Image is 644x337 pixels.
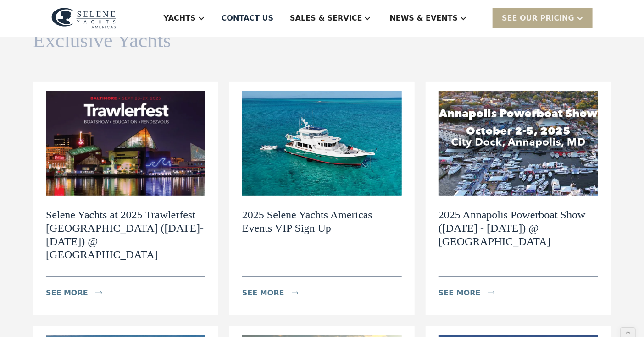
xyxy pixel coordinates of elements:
div: see more [439,288,481,299]
h2: Selene Yachts at 2025 Trawlerfest [GEOGRAPHIC_DATA] ([DATE]-[DATE]) @ [GEOGRAPHIC_DATA] [46,208,205,261]
div: see more [46,288,88,299]
div: SEE Our Pricing [493,8,593,28]
a: 2025 Annapolis Powerboat Show ([DATE] - [DATE]) @ [GEOGRAPHIC_DATA]see moreicon [426,82,611,315]
img: icon [488,291,495,294]
img: logo [51,8,116,29]
div: Yachts [164,13,196,24]
img: icon [95,291,102,294]
div: News & EVENTS [390,13,458,24]
div: see more [242,288,284,299]
div: Sales & Service [290,13,362,24]
div: Contact US [222,13,274,24]
div: SEE Our Pricing [502,13,574,24]
a: Selene Yachts at 2025 Trawlerfest [GEOGRAPHIC_DATA] ([DATE]-[DATE]) @ [GEOGRAPHIC_DATA]see moreicon [33,82,218,315]
a: 2025 Selene Yachts Americas Events VIP Sign Upsee moreicon [229,82,415,315]
img: icon [292,291,299,294]
h2: 2025 Annapolis Powerboat Show ([DATE] - [DATE]) @ [GEOGRAPHIC_DATA] [439,208,598,248]
h2: 2025 Selene Yachts Americas Events VIP Sign Up [242,208,402,235]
